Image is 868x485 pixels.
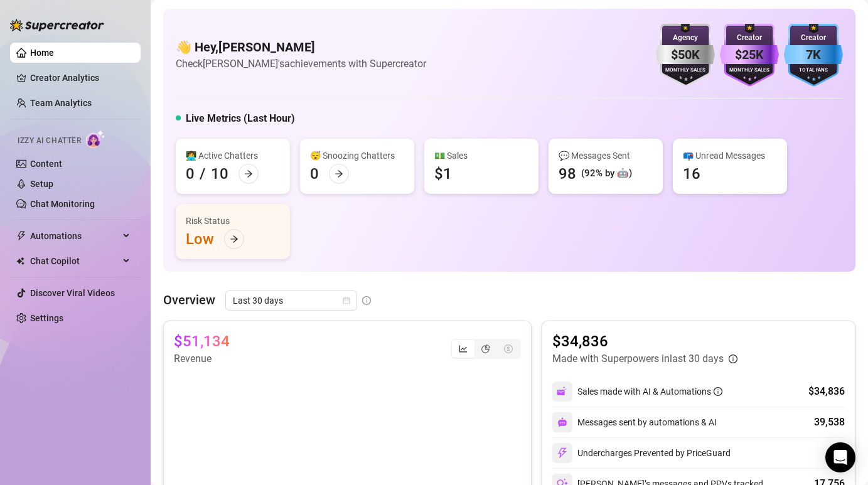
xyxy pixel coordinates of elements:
[176,38,426,56] h4: 👋 Hey, [PERSON_NAME]
[176,56,426,72] article: Check [PERSON_NAME]'s achievements with Supercreator
[30,226,119,246] span: Automations
[335,169,343,178] span: arrow-right
[552,351,724,366] article: Made with Superpowers in last 30 days
[310,164,319,184] div: 0
[30,68,131,88] a: Creator Analytics
[808,384,845,399] div: $34,836
[714,387,722,396] span: info-circle
[683,149,777,163] div: 📪 Unread Messages
[30,199,95,209] a: Chat Monitoring
[30,179,53,189] a: Setup
[557,417,567,427] img: svg%3e
[581,166,632,181] div: (92% by 🤖)
[186,214,280,228] div: Risk Status
[577,385,722,398] div: Sales made with AI & Automations
[434,164,452,184] div: $1
[481,344,490,353] span: pie-chart
[30,288,115,298] a: Discover Viral Videos
[559,149,653,163] div: 💬 Messages Sent
[552,331,737,351] article: $34,836
[552,443,731,463] div: Undercharges Prevented by PriceGuard
[504,344,513,353] span: dollar-circle
[30,251,119,271] span: Chat Copilot
[10,19,104,31] img: logo-BBDzfeDw.svg
[720,32,779,44] div: Creator
[720,67,779,75] div: Monthly Sales
[656,24,715,87] img: silver-badge-roxG0hHS.svg
[656,32,715,44] div: Agency
[557,386,568,397] img: svg%3e
[310,149,404,163] div: 😴 Snoozing Chatters
[784,24,843,87] img: blue-badge-DgoSNQY1.svg
[683,164,700,184] div: 16
[656,45,715,65] div: $50K
[720,24,779,87] img: purple-badge-B9DA21FR.svg
[86,130,105,148] img: AI Chatter
[16,257,24,265] img: Chat Copilot
[343,297,350,304] span: calendar
[230,235,238,243] span: arrow-right
[784,67,843,75] div: Total Fans
[784,32,843,44] div: Creator
[174,351,230,366] article: Revenue
[233,291,350,310] span: Last 30 days
[729,354,737,363] span: info-circle
[174,331,230,351] article: $51,134
[814,415,845,430] div: 39,538
[825,442,855,472] div: Open Intercom Messenger
[186,111,295,126] h5: Live Metrics (Last Hour)
[211,164,228,184] div: 10
[18,135,81,147] span: Izzy AI Chatter
[559,164,576,184] div: 98
[30,48,54,58] a: Home
[557,447,568,459] img: svg%3e
[163,290,215,309] article: Overview
[30,313,63,323] a: Settings
[30,98,92,108] a: Team Analytics
[552,412,717,432] div: Messages sent by automations & AI
[434,149,528,163] div: 💵 Sales
[784,45,843,65] div: 7K
[720,45,779,65] div: $25K
[459,344,468,353] span: line-chart
[186,149,280,163] div: 👩‍💻 Active Chatters
[244,169,253,178] span: arrow-right
[16,231,26,241] span: thunderbolt
[30,159,62,169] a: Content
[451,339,521,359] div: segmented control
[362,296,371,305] span: info-circle
[186,164,195,184] div: 0
[656,67,715,75] div: Monthly Sales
